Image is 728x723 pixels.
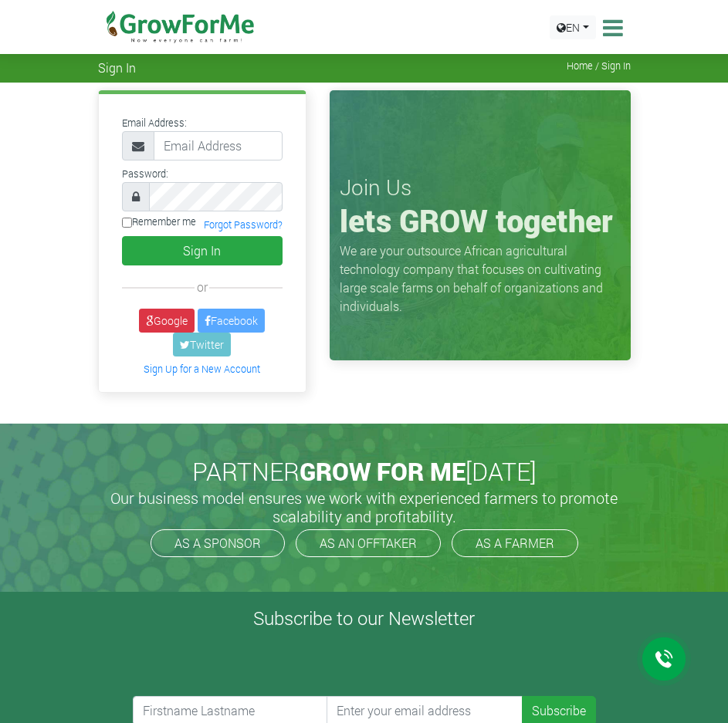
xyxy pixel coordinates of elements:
a: Forgot Password? [204,218,283,231]
input: Email Address [154,131,283,160]
label: Email Address: [122,116,187,130]
span: Home / Sign In [567,60,631,72]
p: We are your outsource African agricultural technology company that focuses on cultivating large s... [340,242,621,316]
h2: PARTNER [DATE] [104,457,625,486]
h5: Our business model ensures we work with experienced farmers to promote scalability and profitabil... [102,488,627,525]
a: Sign Up for a New Account [144,363,260,375]
span: GROW FOR ME [300,454,466,488]
div: or [122,278,283,296]
input: Remember me [122,218,132,228]
span: Sign In [98,60,136,75]
a: AS AN OFFTAKER [296,529,441,557]
label: Password: [122,167,168,181]
button: Sign In [122,236,283,265]
iframe: reCAPTCHA [133,636,367,696]
h3: Join Us [340,174,621,201]
a: EN [550,15,596,39]
a: AS A FARMER [452,529,578,557]
a: AS A SPONSOR [151,529,285,557]
label: Remember me [122,215,196,229]
h4: Subscribe to our Newsletter [19,607,709,630]
a: Google [139,309,195,333]
h1: lets GROW together [340,202,621,239]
